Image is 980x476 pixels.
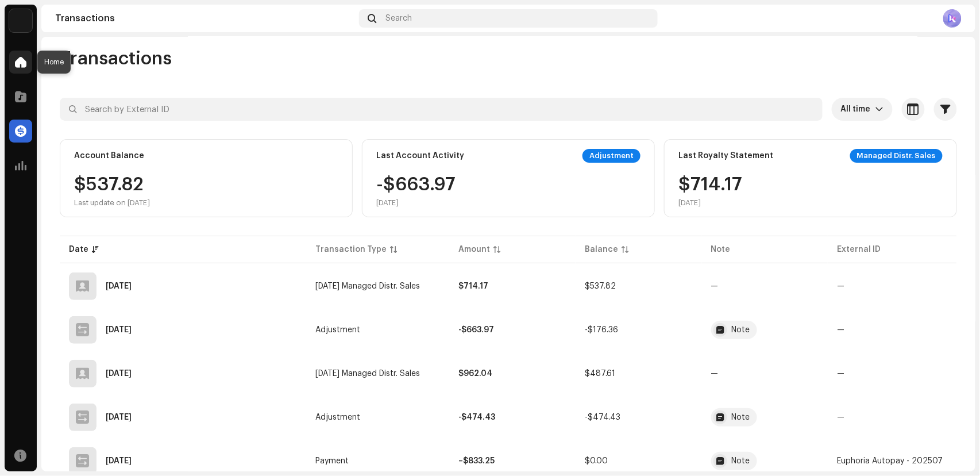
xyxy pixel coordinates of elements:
span: Adjustment [315,326,360,334]
div: Note [732,413,750,421]
span: -$176.36 [585,326,618,334]
span: — [837,370,844,378]
re-a-table-badge: — [711,282,719,290]
span: Adjustment [315,413,360,421]
div: Note [732,326,750,334]
div: Aug 26, 2025 [106,413,132,421]
re-a-table-badge: — [711,370,719,378]
span: — [837,326,844,334]
span: $537.82 [585,282,616,290]
span: Transactions [60,47,172,70]
div: Transaction Type [315,244,387,255]
span: Search [386,14,412,23]
div: Balance [585,244,618,255]
span: Aug 2025 Managed Distr. Sales [315,370,420,378]
strong: -$663.97 [458,326,494,334]
span: — [837,413,844,421]
img: 7e343283-e2de-4072-b20e-7acd25a075da [943,9,962,28]
span: Fraud - Deduction Tia Monika [Remix] 2803878 Pipel Music BREAK OUT NEW ERA 7316480674253 [711,408,819,427]
div: Managed Distr. Sales [850,149,943,163]
div: Amount [458,244,490,255]
div: Last Royalty Statement [678,151,773,160]
strong: –$833.25 [458,457,495,465]
span: Payment [315,457,349,465]
span: Sep 2025 Managed Distr. Sales [315,282,420,290]
div: Date [69,244,88,255]
div: Sep 5, 2025 [106,370,132,378]
div: Adjustment [582,149,641,163]
span: Fraud - Deduction Tia Monika [Remix] 2803878 Pipel Music BREAK OUT NEW ERA 7316480674253 [711,321,819,339]
img: de0d2825-999c-4937-b35a-9adca56ee094 [9,9,32,32]
div: Oct 3, 2025 [106,282,132,290]
input: Search by External ID [60,98,823,121]
span: -$474.43 [585,413,620,421]
span: $0.00 [585,457,608,465]
div: Account Balance [74,151,144,160]
div: Aug 8, 2025 [106,457,132,465]
div: [DATE] [678,198,742,208]
div: Sep 8, 2025 [106,326,132,334]
span: — [837,282,844,290]
strong: $962.04 [458,370,492,378]
div: Transactions [55,14,354,23]
span: All time [841,98,875,121]
strong: -$474.43 [458,413,495,421]
div: Note [732,457,750,465]
strong: $714.17 [458,282,488,290]
span: Euphoria Autopay - 202507 [837,457,943,465]
span: $487.61 [585,370,615,378]
div: Last update on [DATE] [74,198,150,208]
div: dropdown trigger [875,98,883,121]
div: Last Account Activity [376,151,464,160]
div: [DATE] [376,198,456,208]
span: Euphoria Autopay - 202507 [711,452,819,470]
